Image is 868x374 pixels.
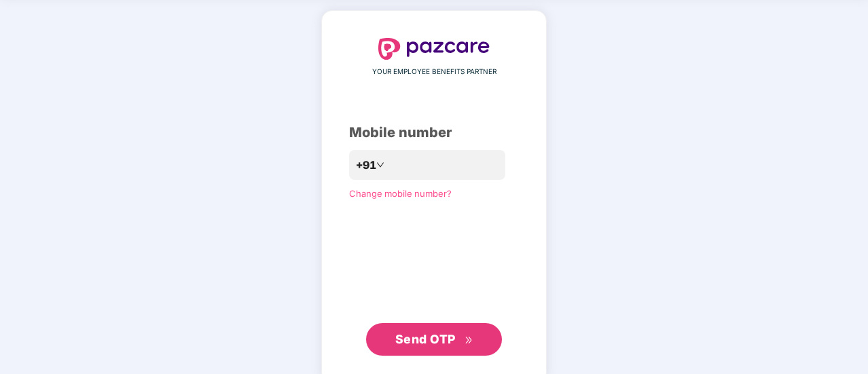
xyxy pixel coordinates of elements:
span: YOUR EMPLOYEE BENEFITS PARTNER [372,67,496,77]
span: double-right [465,336,473,345]
button: Send OTPdouble-right [366,323,502,356]
span: down [376,161,384,169]
span: Send OTP [395,332,456,346]
div: Mobile number [349,122,519,143]
a: Change mobile number? [349,188,452,199]
span: +91 [356,157,376,174]
img: logo [378,38,490,60]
